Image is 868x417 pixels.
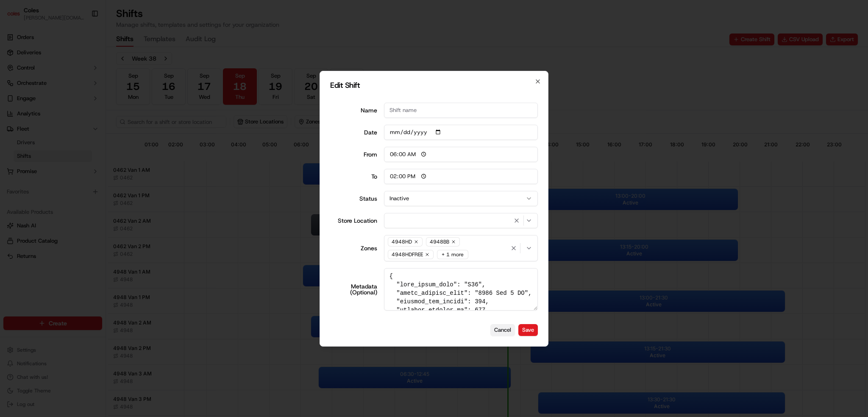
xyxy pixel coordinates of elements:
label: Name [330,107,377,113]
label: Zones [330,245,377,251]
p: Welcome 👋 [8,34,154,48]
span: API Documentation [80,123,136,132]
img: Nash [8,8,25,25]
div: Start new chat [29,81,139,90]
div: We're available if you need us! [29,90,107,96]
label: Status [330,196,377,202]
input: Shift name [384,103,538,118]
button: Start new chat [144,84,154,94]
span: Knowledge Base [17,123,65,132]
label: Store Location [330,218,377,224]
img: 1736555255976-a54dd68f-1ca7-489b-9aae-adbdc363a1c4 [8,81,24,96]
div: + 1 more [437,250,468,259]
div: To [330,174,377,179]
button: Cancel [490,324,515,336]
button: Save [518,324,538,336]
div: 💻 [72,124,78,131]
span: 4948HD [392,238,412,245]
span: 4948BB [430,238,449,245]
label: Metadata (Optional) [330,283,377,295]
div: 📗 [8,124,15,131]
div: From [330,151,377,157]
span: Pylon [84,144,103,150]
a: 📗Knowledge Base [5,120,68,135]
label: Date [330,129,377,135]
input: Got a question? Start typing here... [22,55,153,64]
span: 4948HDFREE [392,251,423,258]
a: Powered byPylon [60,143,103,150]
a: 💻API Documentation [68,120,139,135]
button: 4948HD4948BB4948HDFREE+ 1 more [384,235,538,261]
h2: Edit Shift [330,81,538,89]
